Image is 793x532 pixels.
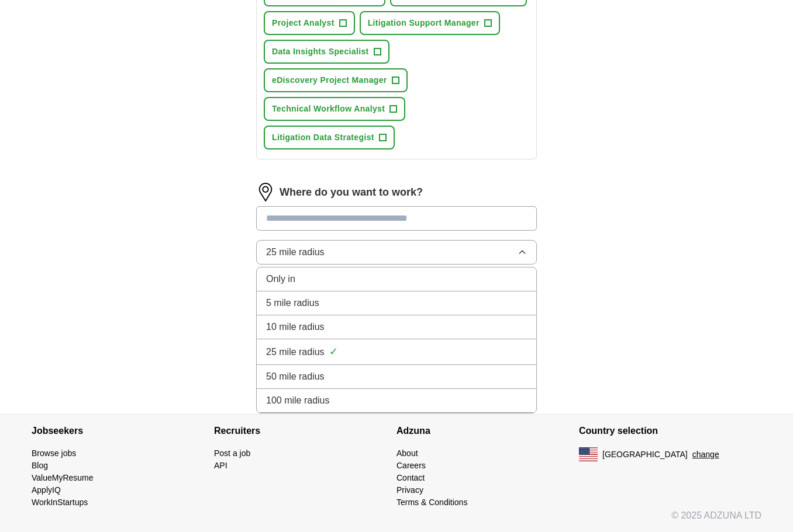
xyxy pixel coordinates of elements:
[214,461,227,470] a: API
[272,17,335,29] span: Project Analyst
[264,97,405,121] button: Technical Workflow Analyst
[272,74,387,86] span: eDiscovery Project Manager
[266,345,325,359] span: 25 mile radius
[266,245,325,259] span: 25 mile radius
[396,473,425,482] a: Contact
[266,370,325,384] span: 50 mile radius
[692,448,719,461] button: change
[22,509,771,532] div: © 2025 ADZUNA LTD
[396,498,467,507] a: Terms & Conditions
[272,103,385,115] span: Technical Workflow Analyst
[396,461,426,470] a: Careers
[256,240,537,265] button: 25 mile radius
[266,296,319,310] span: 5 mile radius
[32,485,61,495] a: ApplyIQ
[266,272,295,286] span: Only in
[329,344,338,360] span: ✓
[396,448,418,458] a: About
[280,185,423,200] label: Where do you want to work?
[272,46,369,58] span: Data Insights Specialist
[264,11,355,35] button: Project Analyst
[32,473,94,482] a: ValueMyResume
[266,394,330,408] span: 100 mile radius
[396,485,423,495] a: Privacy
[368,17,480,29] span: Litigation Support Manager
[264,40,389,64] button: Data Insights Specialist
[214,448,250,458] a: Post a job
[264,68,408,92] button: eDiscovery Project Manager
[256,183,275,201] img: location.png
[360,11,500,35] button: Litigation Support Manager
[272,131,374,144] span: Litigation Data Strategist
[579,415,761,447] h4: Country selection
[32,448,76,458] a: Browse jobs
[264,126,395,149] button: Litigation Data Strategist
[32,461,48,470] a: Blog
[602,448,688,461] span: [GEOGRAPHIC_DATA]
[32,498,88,507] a: WorkInStartups
[579,447,598,461] img: US flag
[266,320,325,334] span: 10 mile radius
